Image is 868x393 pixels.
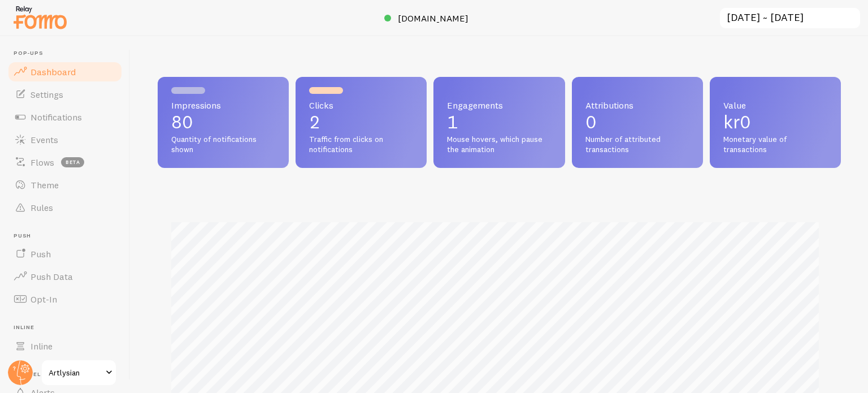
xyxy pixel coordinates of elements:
[61,157,84,167] span: beta
[309,113,413,131] p: 2
[7,265,123,288] a: Push Data
[31,179,59,191] span: Theme
[31,89,63,100] span: Settings
[447,101,551,110] span: Engagements
[14,324,123,331] span: Inline
[723,135,827,154] span: Monetary value of transactions
[14,232,123,240] span: Push
[7,106,123,128] a: Notifications
[12,3,68,32] img: fomo-relay-logo-orange.svg
[723,111,751,133] span: kr0
[31,157,54,168] span: Flows
[41,359,117,386] a: Artlysian
[7,243,123,265] a: Push
[49,366,102,379] span: Artlysian
[171,135,275,154] span: Quantity of notifications shown
[447,135,551,154] span: Mouse hovers, which pause the animation
[31,202,53,213] span: Rules
[7,128,123,151] a: Events
[585,113,689,131] p: 0
[31,248,51,260] span: Push
[31,111,82,123] span: Notifications
[7,335,123,357] a: Inline
[309,101,413,110] span: Clicks
[585,101,689,110] span: Attributions
[31,271,73,282] span: Push Data
[7,61,123,83] a: Dashboard
[171,113,275,131] p: 80
[7,174,123,196] a: Theme
[14,50,123,57] span: Pop-ups
[309,135,413,154] span: Traffic from clicks on notifications
[31,293,57,305] span: Opt-In
[7,83,123,106] a: Settings
[31,340,53,352] span: Inline
[7,288,123,310] a: Opt-In
[7,196,123,219] a: Rules
[31,66,76,77] span: Dashboard
[585,135,689,154] span: Number of attributed transactions
[171,101,275,110] span: Impressions
[7,151,123,174] a: Flows beta
[723,101,827,110] span: Value
[447,113,551,131] p: 1
[31,134,58,145] span: Events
